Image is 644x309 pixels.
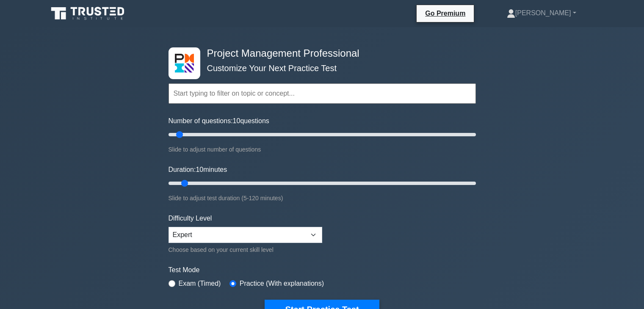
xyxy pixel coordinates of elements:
input: Start typing to filter on topic or concept... [169,83,476,104]
span: 10 [233,117,240,124]
span: 10 [196,166,203,173]
label: Difficulty Level [169,213,212,223]
div: Slide to adjust test duration (5-120 minutes) [169,193,476,203]
div: Slide to adjust number of questions [169,144,476,154]
div: Choose based on your current skill level [169,245,322,255]
a: Go Premium [420,8,470,19]
a: [PERSON_NAME] [486,5,597,22]
label: Number of questions: questions [169,116,269,126]
h4: Project Management Professional [204,47,434,60]
label: Test Mode [169,265,476,275]
label: Duration: minutes [169,165,227,175]
label: Practice (With explanations) [240,279,324,289]
label: Exam (Timed) [179,279,221,289]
